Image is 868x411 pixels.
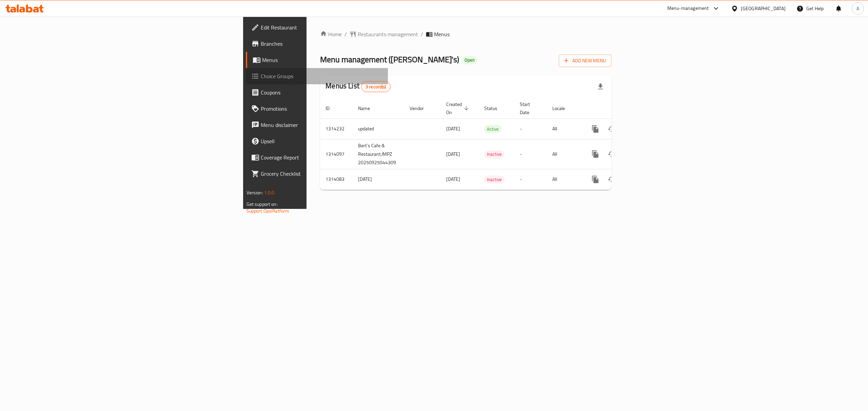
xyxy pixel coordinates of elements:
span: Promotions [261,105,383,113]
button: more [587,146,604,162]
span: [DATE] [446,175,460,183]
span: ID [325,104,338,112]
div: Inactive [484,150,505,158]
h2: Menus List [325,81,390,92]
span: 1.0.0 [264,188,275,197]
a: Support.OpsPlatform [246,207,290,215]
nav: breadcrumb [320,30,611,38]
a: Menus [246,52,388,68]
span: Add New Menu [564,57,606,65]
span: Upsell [261,137,383,145]
span: Menus [434,30,450,38]
button: Change Status [604,121,620,137]
span: Menus [262,56,383,64]
li: / [421,30,423,38]
span: Edit Restaurant [261,23,383,31]
span: 3 record(s) [361,84,390,90]
span: [DATE] [446,150,460,158]
td: All [547,169,582,190]
div: Menu-management [667,4,709,13]
span: Get support on: [246,200,278,209]
td: All [547,139,582,169]
a: Edit Restaurant [246,19,388,36]
button: more [587,121,604,137]
span: Version: [246,188,263,197]
td: All [547,118,582,139]
span: Inactive [484,176,505,183]
table: enhanced table [320,98,658,190]
button: Change Status [604,171,620,188]
a: Promotions [246,101,388,117]
div: Total records count [361,81,391,92]
a: Menu disclaimer [246,117,388,133]
button: Add New Menu [559,55,611,67]
span: Coverage Report [261,153,383,161]
a: Choice Groups [246,68,388,84]
span: Created On [446,100,471,116]
span: Menu disclaimer [261,121,383,129]
span: Coupons [261,88,383,96]
span: Restaurants management [358,30,418,38]
span: Start Date [520,100,539,116]
span: Active [484,125,501,133]
div: Export file [592,79,609,95]
span: A [856,5,859,12]
button: more [587,171,604,188]
span: Choice Groups [261,72,383,80]
div: Open [462,56,477,64]
span: Menu management ( [PERSON_NAME]'s ) [320,52,459,67]
button: Change Status [604,146,620,162]
span: Locale [552,104,574,112]
td: - [514,118,547,139]
div: Inactive [484,175,505,183]
td: - [514,169,547,190]
a: Grocery Checklist [246,166,388,182]
div: [GEOGRAPHIC_DATA] [741,5,786,12]
span: Status [484,104,506,112]
span: Branches [261,40,383,48]
span: Open [462,57,477,63]
a: Branches [246,36,388,52]
span: Vendor [410,104,433,112]
span: Name [358,104,379,112]
a: Upsell [246,133,388,149]
span: Grocery Checklist [261,170,383,178]
th: Actions [582,98,658,119]
a: Coverage Report [246,149,388,166]
span: Inactive [484,150,505,158]
div: Active [484,125,501,133]
td: - [514,139,547,169]
a: Coupons [246,84,388,101]
span: [DATE] [446,124,460,133]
